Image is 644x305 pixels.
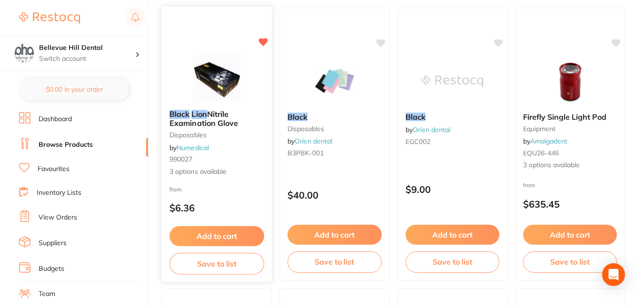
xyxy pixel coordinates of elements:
a: Orien dental [413,125,450,134]
button: Save to list [523,251,617,272]
a: Team [39,289,55,299]
em: Lion [191,109,207,119]
small: disposables [287,125,381,133]
button: Save to list [406,251,499,272]
span: from [523,181,535,189]
img: Restocq Logo [19,12,80,24]
small: disposables [169,131,264,139]
a: Dashboard [39,114,72,124]
p: $6.36 [169,202,264,213]
em: Black [169,109,189,119]
small: equipment [523,125,617,133]
b: Black [287,113,381,121]
p: $9.00 [406,184,499,195]
b: Black Lion Nitrile Examination Glove [169,110,264,127]
span: Nitrile Examination Glove [169,109,238,128]
a: Inventory Lists [37,188,81,198]
span: by [287,137,332,145]
img: Black [304,57,366,105]
span: EGC002 [406,137,430,146]
em: Black [287,112,307,122]
span: by [523,137,567,145]
a: Budgets [39,264,64,274]
a: Numedical [177,143,209,152]
button: Add to cart [287,225,381,245]
a: Browse Products [39,140,93,150]
button: $0.00 in your order [19,78,129,101]
p: $40.00 [287,190,381,200]
button: Add to cart [523,225,617,245]
span: 990027 [169,155,192,163]
b: Firefly Single Light Pod [523,113,617,121]
span: B3PBK-001 [287,149,324,157]
h4: Bellevue Hill Dental [39,43,135,53]
a: Favourites [38,164,69,174]
span: by [406,125,450,134]
em: Black [406,112,426,122]
button: Add to cart [406,225,499,245]
a: Orien dental [295,137,332,145]
a: View Orders [39,213,77,222]
span: by [169,143,209,152]
img: Bellevue Hill Dental [15,44,34,63]
p: $635.45 [523,199,617,210]
span: 3 options available [169,167,264,176]
img: Firefly Single Light Pod [539,57,601,105]
span: 3 options available [523,161,617,170]
b: Black [406,113,499,121]
div: Open Intercom Messenger [602,263,625,286]
a: Suppliers [39,238,67,248]
span: from [169,185,182,192]
p: Switch account [39,54,135,64]
img: Black [421,57,483,105]
button: Save to list [287,251,381,272]
button: Add to cart [169,226,264,247]
button: Save to list [169,253,264,274]
span: Firefly Single Light Pod [523,112,606,122]
span: EQU26-446 [523,149,559,157]
a: Amalgadent [530,137,567,145]
img: Black Lion Nitrile Examination Glove [186,54,248,102]
a: Restocq Logo [19,7,80,29]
